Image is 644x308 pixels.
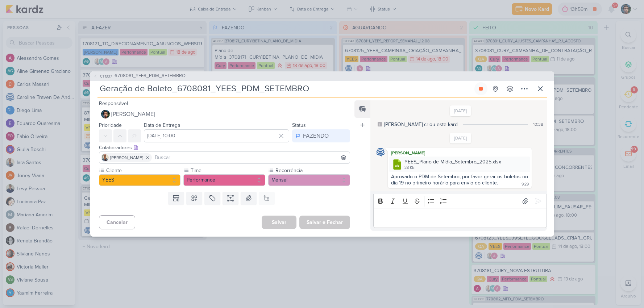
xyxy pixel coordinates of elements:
[303,132,329,140] div: FAZENDO
[153,153,349,162] input: Buscar
[268,174,350,186] button: Mensal
[144,129,290,142] input: Select a date
[384,121,458,128] div: [PERSON_NAME] criou este kard
[99,144,350,151] div: Colaboradores
[99,215,135,229] button: Cancelar
[478,86,484,92] div: Parar relógio
[99,108,350,121] button: [PERSON_NAME]
[105,167,181,174] label: Cliente
[99,100,128,107] label: Responsável
[144,122,180,128] label: Data de Entrega
[533,121,543,128] div: 10:38
[404,165,501,171] div: 38 KB
[190,167,265,174] label: Time
[292,122,306,128] label: Status
[99,174,181,186] button: YEES
[183,174,265,186] button: Performance
[111,110,155,118] span: [PERSON_NAME]
[391,174,529,186] div: Aprovado o PDM de Setembro, por favor gerar os boletos no dia 19 no primeiro horário para envio d...
[93,72,186,80] button: CT1337 6708081_YEES_PDM_SETEMBRO
[376,148,385,157] img: Caroline Traven De Andrade
[522,182,529,187] div: 9:29
[97,82,473,95] input: Kard Sem Título
[275,167,350,174] label: Recorrência
[99,74,113,79] span: CT1337
[115,72,186,80] span: 6708081_YEES_PDM_SETEMBRO
[99,122,122,128] label: Prioridade
[101,154,109,161] img: Iara Santos
[389,157,530,172] div: YEES_Plano de Mídia_Setembro_2025.xlsx
[110,154,143,161] span: [PERSON_NAME]
[373,194,547,208] div: Editor toolbar
[292,129,350,142] button: FAZENDO
[389,149,530,157] div: [PERSON_NAME]
[373,208,547,228] div: Editor editing area: main
[101,110,110,118] img: Nelito Junior
[404,158,501,166] div: YEES_Plano de Mídia_Setembro_2025.xlsx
